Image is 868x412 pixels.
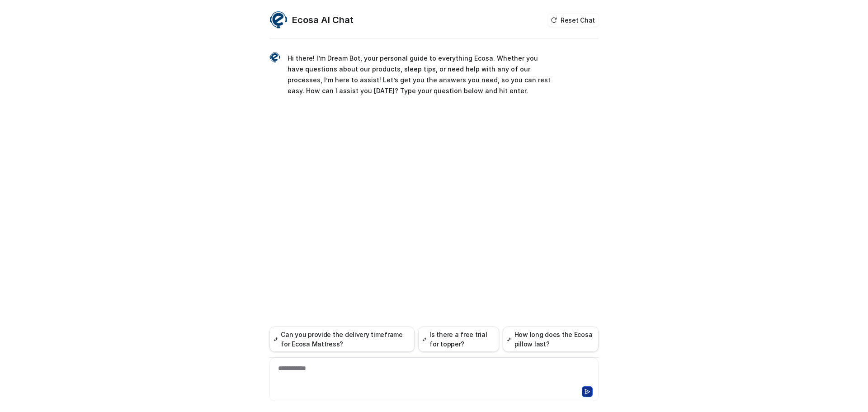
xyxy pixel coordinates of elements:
h2: Ecosa AI Chat [292,14,354,26]
p: Hi there! I’m Dream Bot, your personal guide to everything Ecosa. Whether you have questions abou... [288,53,552,96]
img: Widget [269,11,288,29]
button: Is there a free trial for topper? [418,327,499,352]
button: Can you provide the delivery timeframe for Ecosa Mattress? [269,327,415,352]
button: Reset Chat [548,14,599,27]
button: How long does the Ecosa pillow last? [503,327,599,352]
img: Widget [269,52,280,63]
